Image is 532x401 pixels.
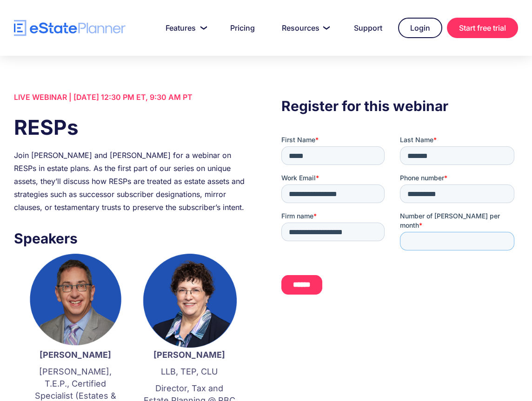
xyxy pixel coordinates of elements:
[271,19,338,37] a: Resources
[14,91,251,104] div: LIVE WEBINAR | [DATE] 12:30 PM ET, 9:30 AM PT
[14,20,126,36] a: home
[281,95,518,117] h3: Register for this webinar
[154,19,214,37] a: Features
[219,19,266,37] a: Pricing
[398,18,442,38] a: Login
[153,350,225,360] strong: [PERSON_NAME]
[14,113,251,142] h1: RESPs
[142,366,237,378] p: LLB, TEP, CLU
[14,228,251,249] h3: Speakers
[281,135,518,302] iframe: To enrich screen reader interactions, please activate Accessibility in Grammarly extension settings
[40,350,111,360] strong: [PERSON_NAME]
[343,19,393,37] a: Support
[447,18,518,38] a: Start free trial
[14,149,251,214] div: Join [PERSON_NAME] and [PERSON_NAME] for a webinar on RESPs in estate plans. As the first part of...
